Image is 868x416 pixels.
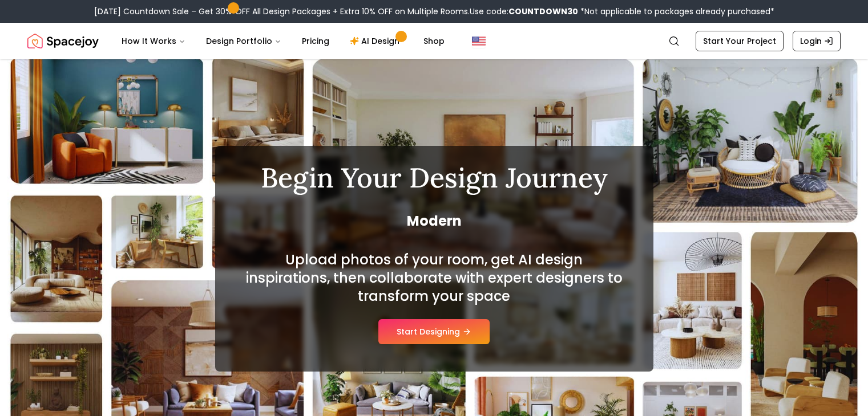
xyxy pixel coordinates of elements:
[341,30,412,52] a: AI Design
[578,6,774,17] span: *Not applicable to packages already purchased*
[378,319,490,344] button: Start Designing
[27,30,99,52] a: Spacejoy
[793,31,841,51] a: Login
[112,30,454,52] nav: Main
[27,23,841,59] nav: Global
[112,30,195,52] button: How It Works
[696,31,784,51] a: Start Your Project
[293,30,338,52] a: Pricing
[472,34,486,48] img: United States
[508,6,578,17] b: COUNTDOWN30
[94,6,774,17] div: [DATE] Countdown Sale – Get 30% OFF All Design Packages + Extra 10% OFF on Multiple Rooms.
[197,30,290,52] button: Design Portfolio
[243,164,626,191] h1: Begin Your Design Journey
[243,251,626,305] h2: Upload photos of your room, get AI design inspirations, then collaborate with expert designers to...
[414,30,454,52] a: Shop
[27,30,99,52] img: Spacejoy Logo
[470,6,578,17] span: Use code:
[243,212,626,230] span: Modern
